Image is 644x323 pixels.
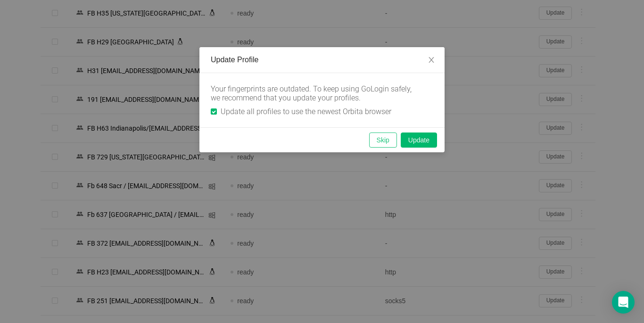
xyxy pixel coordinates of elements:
button: Close [418,47,445,74]
i: icon: close [428,56,435,64]
div: Your fingerprints are outdated. To keep using GoLogin safely, we recommend that you update your p... [211,84,418,102]
span: Update all profiles to use the newest Orbita browser [217,107,395,116]
div: Update Profile [211,55,433,65]
div: Open Intercom Messenger [612,291,635,314]
button: Update [401,133,437,148]
button: Skip [369,133,397,148]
